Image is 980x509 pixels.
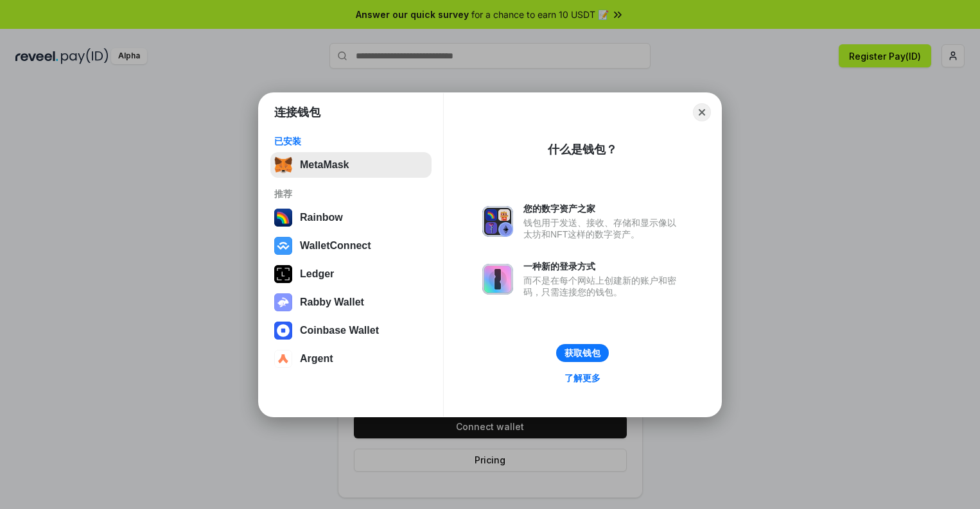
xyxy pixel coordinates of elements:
button: MetaMask [270,152,432,178]
button: Argent [270,346,432,372]
div: 什么是钱包？ [548,142,617,157]
button: Rainbow [270,205,432,230]
button: 获取钱包 [556,344,609,362]
img: svg+xml,%3Csvg%20fill%3D%22none%22%20height%3D%2233%22%20viewBox%3D%220%200%2035%2033%22%20width%... [274,156,292,174]
button: Ledger [270,261,432,287]
img: svg+xml,%3Csvg%20width%3D%2228%22%20height%3D%2228%22%20viewBox%3D%220%200%2028%2028%22%20fill%3D... [274,322,292,340]
div: WalletConnect [300,240,371,252]
button: Rabby Wallet [270,289,432,315]
img: svg+xml,%3Csvg%20xmlns%3D%22http%3A%2F%2Fwww.w3.org%2F2000%2Fsvg%22%20width%3D%2228%22%20height%3... [274,265,292,283]
div: 钱包用于发送、接收、存储和显示像以太坊和NFT这样的数字资产。 [523,217,683,240]
div: Rabby Wallet [300,297,364,308]
h1: 连接钱包 [274,105,320,120]
div: 获取钱包 [564,347,600,359]
button: Close [693,103,711,121]
img: svg+xml,%3Csvg%20xmlns%3D%22http%3A%2F%2Fwww.w3.org%2F2000%2Fsvg%22%20fill%3D%22none%22%20viewBox... [482,206,513,237]
div: 一种新的登录方式 [523,261,683,272]
button: WalletConnect [270,233,432,259]
div: 而不是在每个网站上创建新的账户和密码，只需连接您的钱包。 [523,275,683,298]
div: MetaMask [300,159,349,171]
a: 了解更多 [557,370,608,386]
div: 推荐 [274,188,428,200]
button: Coinbase Wallet [270,318,432,343]
img: svg+xml,%3Csvg%20width%3D%22120%22%20height%3D%22120%22%20viewBox%3D%220%200%20120%20120%22%20fil... [274,209,292,227]
div: Argent [300,353,333,365]
div: 了解更多 [564,372,600,384]
div: 已安装 [274,135,428,147]
img: svg+xml,%3Csvg%20width%3D%2228%22%20height%3D%2228%22%20viewBox%3D%220%200%2028%2028%22%20fill%3D... [274,237,292,255]
img: svg+xml,%3Csvg%20xmlns%3D%22http%3A%2F%2Fwww.w3.org%2F2000%2Fsvg%22%20fill%3D%22none%22%20viewBox... [482,264,513,295]
div: Coinbase Wallet [300,325,379,336]
img: svg+xml,%3Csvg%20width%3D%2228%22%20height%3D%2228%22%20viewBox%3D%220%200%2028%2028%22%20fill%3D... [274,350,292,368]
div: 您的数字资产之家 [523,203,683,214]
img: svg+xml,%3Csvg%20xmlns%3D%22http%3A%2F%2Fwww.w3.org%2F2000%2Fsvg%22%20fill%3D%22none%22%20viewBox... [274,293,292,311]
div: Rainbow [300,212,343,223]
div: Ledger [300,268,334,280]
